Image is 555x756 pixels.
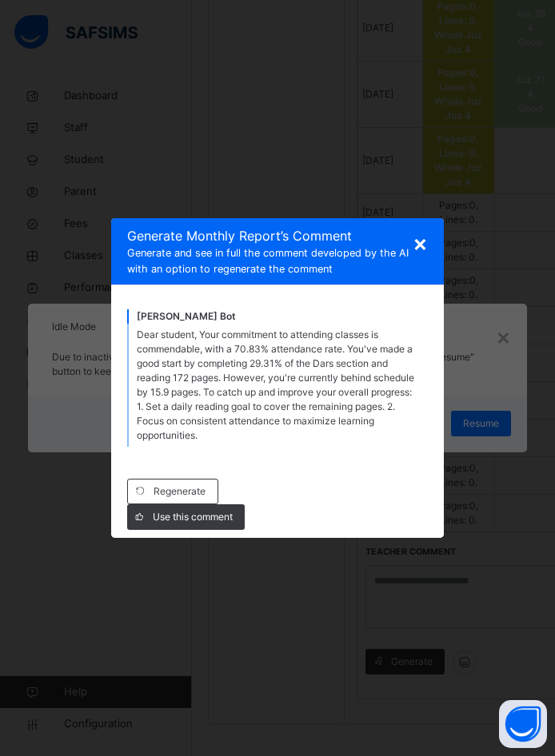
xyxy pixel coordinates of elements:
span: [PERSON_NAME] Bot [137,310,236,322]
span: Generate Monthly Report ’s Comment [127,226,428,245]
span: Regenerate [154,484,206,499]
span: Dear student, Your commitment to attending classes is commendable, with a 70.83% attendance rate.... [137,328,414,441]
span: × [413,229,428,257]
button: Open asap [499,700,547,748]
span: Use this comment [153,510,233,524]
span: Generate and see in full the comment developed by the AI with an option to regenerate the comment [127,245,428,276]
